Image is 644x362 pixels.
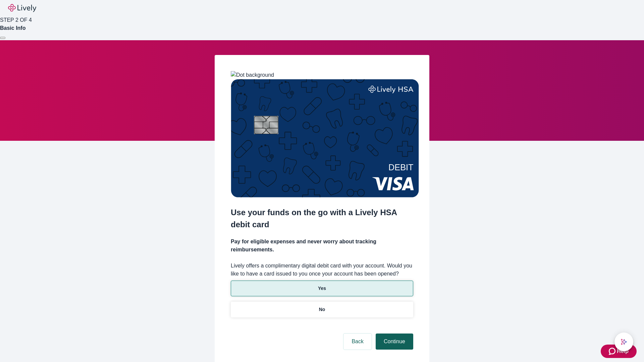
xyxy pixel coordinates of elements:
button: Continue [376,334,413,350]
h2: Use your funds on the go with a Lively HSA debit card [231,206,413,231]
img: Debit card [231,79,419,197]
img: Dot background [231,71,274,79]
button: Zendesk support iconHelp [601,345,637,358]
svg: Lively AI Assistant [621,339,627,345]
button: Back [343,334,372,350]
label: Lively offers a complimentary digital debit card with your account. Would you like to have a card... [231,262,413,278]
span: Help [617,347,629,355]
button: No [231,302,413,317]
h4: Pay for eligible expenses and never worry about tracking reimbursements. [231,238,413,254]
button: chat [614,333,633,351]
img: Lively [8,4,36,12]
p: Yes [318,285,326,292]
button: Yes [231,281,413,296]
p: No [319,306,325,313]
svg: Zendesk support icon [609,347,617,355]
